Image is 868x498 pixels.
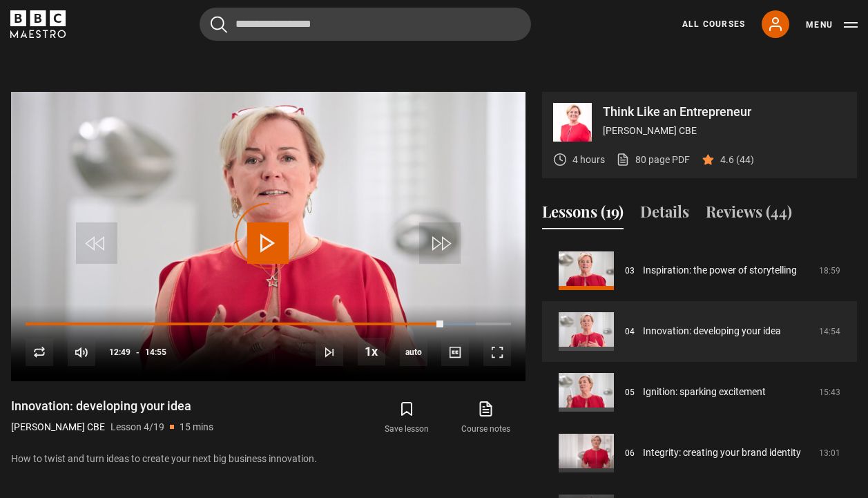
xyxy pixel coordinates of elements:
[136,347,139,357] span: -
[200,8,531,41] input: Search
[603,106,846,118] p: Think Like an Entrepreneur
[11,420,105,434] p: [PERSON_NAME] CBE
[616,153,690,167] a: 80 page PDF
[68,338,95,366] button: Mute
[358,338,385,365] button: Playback Rate
[806,18,858,32] button: Toggle navigation
[542,200,624,229] button: Lessons (19)
[400,338,427,366] span: auto
[682,18,745,30] a: All Courses
[441,338,469,366] button: Captions
[643,263,797,278] a: Inspiration: the power of storytelling
[640,200,689,229] button: Details
[180,420,213,434] p: 15 mins
[572,153,605,167] p: 4 hours
[447,398,525,438] a: Course notes
[109,340,131,365] span: 12:49
[483,338,511,366] button: Fullscreen
[400,338,427,366] div: Current quality: 720p
[643,446,801,460] a: Integrity: creating your brand identity
[643,324,781,338] a: Innovation: developing your idea
[10,10,66,38] svg: BBC Maestro
[145,340,166,365] span: 14:55
[26,338,53,366] button: Replay
[367,398,446,438] button: Save lesson
[720,153,754,167] p: 4.6 (44)
[643,385,766,399] a: Ignition: sparking excitement
[11,452,525,466] p: How to twist and turn ideas to create your next big business innovation.
[603,124,846,138] p: [PERSON_NAME] CBE
[26,323,511,325] div: Progress Bar
[706,200,792,229] button: Reviews (44)
[11,398,213,414] h1: Innovation: developing your idea
[316,338,343,366] button: Next Lesson
[211,16,227,33] button: Submit the search query
[11,92,525,381] video-js: Video Player
[110,420,164,434] p: Lesson 4/19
